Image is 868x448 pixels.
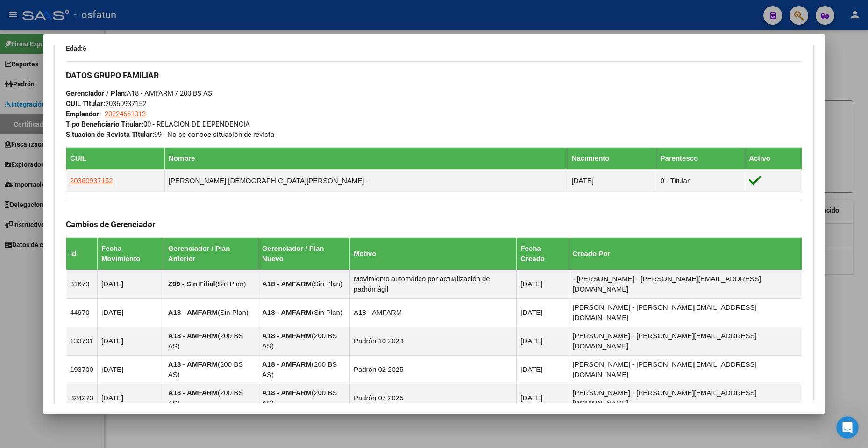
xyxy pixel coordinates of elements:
strong: A18 - AMFARM [168,308,218,316]
td: [PERSON_NAME] - [PERSON_NAME][EMAIL_ADDRESS][DOMAIN_NAME] [569,299,802,327]
th: Creado Por [569,238,802,270]
td: [DATE] [97,356,164,384]
strong: A18 - AMFARM [168,360,218,368]
td: ( ) [258,299,349,327]
td: - [PERSON_NAME] - [PERSON_NAME][EMAIL_ADDRESS][DOMAIN_NAME] [569,270,802,299]
strong: Z99 - Sin Filial [168,280,215,288]
span: Sin Plan [218,280,244,288]
td: [DATE] [97,270,164,299]
td: 0 - Titular [656,170,745,192]
th: Parentesco [656,148,745,170]
td: ( ) [258,327,349,356]
td: [DATE] [97,384,164,412]
td: [DATE] [517,356,569,384]
td: ( ) [258,270,349,299]
span: 20360937152 [70,177,113,185]
span: 20360937152 [66,100,146,108]
th: Nombre [164,148,568,170]
td: [DATE] [517,384,569,412]
td: A18 - AMFARM [349,299,516,327]
td: 324273 [66,384,97,412]
strong: Situacion de Revista Titular: [66,130,154,139]
td: ( ) [164,384,258,412]
td: Padrón 10 2024 [349,327,516,356]
td: 31673 [66,270,97,299]
td: [DATE] [517,270,569,299]
td: Padrón 07 2025 [349,384,516,412]
th: Fecha Movimiento [97,238,164,270]
th: Motivo [349,238,516,270]
strong: A18 - AMFARM [262,280,312,288]
td: [PERSON_NAME] - [PERSON_NAME][EMAIL_ADDRESS][DOMAIN_NAME] [569,327,802,356]
td: ( ) [164,270,258,299]
strong: A18 - AMFARM [168,332,218,340]
h3: Cambios de Gerenciador [66,219,802,229]
td: [DATE] [97,299,164,327]
strong: Tipo Beneficiario Titular: [66,120,143,128]
th: Gerenciador / Plan Nuevo [258,238,349,270]
td: 44970 [66,299,97,327]
th: Nacimiento [568,148,656,170]
td: 133791 [66,327,97,356]
td: [PERSON_NAME] - [PERSON_NAME][EMAIL_ADDRESS][DOMAIN_NAME] [569,356,802,384]
th: Gerenciador / Plan Anterior [164,238,258,270]
strong: A18 - AMFARM [262,308,312,316]
strong: CUIL Titular: [66,100,105,108]
strong: A18 - AMFARM [168,389,218,397]
td: [PERSON_NAME] [DEMOGRAPHIC_DATA][PERSON_NAME] - [164,170,568,192]
td: Movimiento automático por actualización de padrón ágil [349,270,516,299]
strong: A18 - AMFARM [262,360,312,368]
th: CUIL [66,148,164,170]
th: Id [66,238,97,270]
span: Sin Plan [220,308,246,316]
h3: DATOS GRUPO FAMILIAR [66,70,802,80]
th: Fecha Creado [517,238,569,270]
td: ( ) [258,384,349,412]
span: Sin Plan [314,280,340,288]
td: ( ) [164,327,258,356]
td: ( ) [258,356,349,384]
span: 00 - RELACION DE DEPENDENCIA [66,120,250,128]
strong: Edad: [66,44,83,53]
td: [PERSON_NAME] - [PERSON_NAME][EMAIL_ADDRESS][DOMAIN_NAME] [569,384,802,412]
th: Activo [745,148,802,170]
strong: A18 - AMFARM [262,332,312,340]
td: [DATE] [97,327,164,356]
span: A18 - AMFARM / 200 BS AS [66,89,212,98]
span: 99 - No se conoce situación de revista [66,130,274,139]
td: 193700 [66,356,97,384]
td: [DATE] [517,327,569,356]
strong: Empleador: [66,110,101,118]
td: ( ) [164,299,258,327]
td: Padrón 02 2025 [349,356,516,384]
td: [DATE] [568,170,656,192]
td: ( ) [164,356,258,384]
td: [DATE] [517,299,569,327]
iframe: Intercom live chat [836,416,859,439]
span: 20224661313 [105,110,146,118]
strong: A18 - AMFARM [262,389,312,397]
span: 6 [66,44,86,53]
span: Sin Plan [314,308,340,316]
strong: Gerenciador / Plan: [66,89,127,98]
